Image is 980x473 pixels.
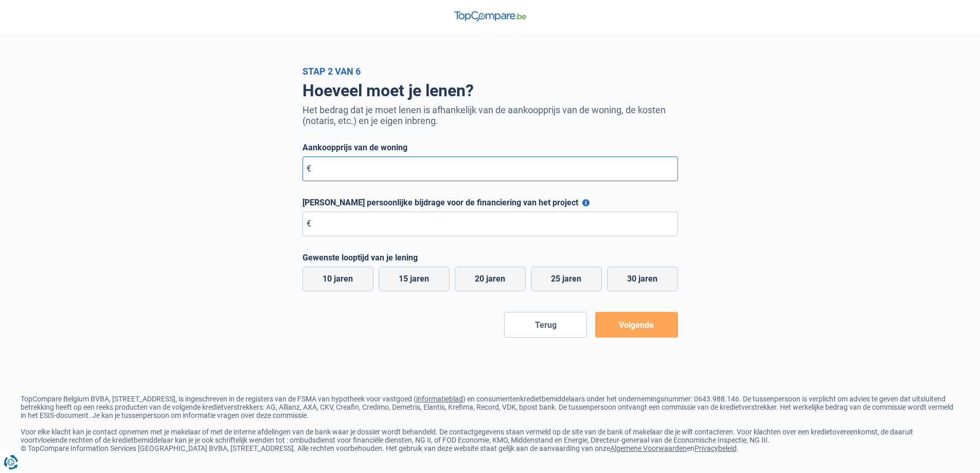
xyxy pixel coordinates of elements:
[504,312,587,338] button: Terug
[302,104,678,126] p: Het bedrag dat je moet lenen is afhankelijk van de aankoopprijs van de woning, de kosten (notaris...
[302,267,373,291] label: 10 jaren
[454,11,526,22] img: TopCompare Logo
[416,395,463,403] a: informatieblad
[307,164,311,173] span: €
[302,143,678,152] label: Aankoopprijs van de woning
[379,267,450,291] label: 15 jaren
[302,66,678,77] div: Stap 2 van 6
[302,81,678,100] h1: Hoeveel moet je lenen?
[531,267,602,291] label: 25 jaren
[582,199,590,206] button: [PERSON_NAME] persoonlijke bijdrage voor de financiering van het project
[610,444,687,452] a: Algemene Voorwaarden
[302,253,678,262] label: Gewenste looptijd van je lening
[607,267,678,291] label: 30 jaren
[694,444,737,452] a: Privacybeleid
[302,198,678,207] label: [PERSON_NAME] persoonlijke bijdrage voor de financiering van het project
[307,219,311,229] span: €
[455,267,526,291] label: 20 jaren
[595,312,678,338] button: Volgende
